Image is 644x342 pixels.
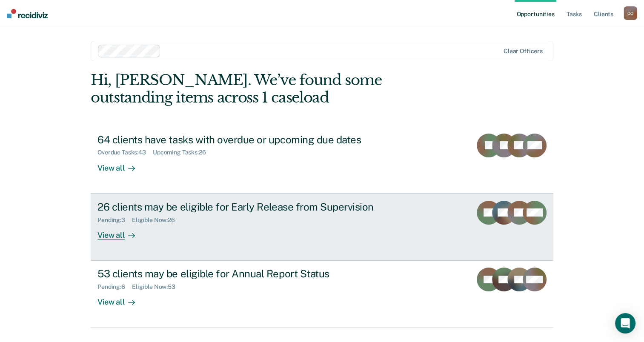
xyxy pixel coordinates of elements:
[97,134,396,146] div: 64 clients have tasks with overdue or upcoming due dates
[153,149,213,156] div: Upcoming Tasks : 26
[91,194,553,261] a: 26 clients may be eligible for Early Release from SupervisionPending:3Eligible Now:26View all
[91,261,553,328] a: 53 clients may be eligible for Annual Report StatusPending:6Eligible Now:53View all
[97,149,153,156] div: Overdue Tasks : 43
[132,217,182,224] div: Eligible Now : 26
[7,9,48,18] img: Recidiviz
[97,156,145,173] div: View all
[97,201,396,213] div: 26 clients may be eligible for Early Release from Supervision
[97,291,145,307] div: View all
[624,6,637,20] div: O O
[97,268,396,280] div: 53 clients may be eligible for Annual Report Status
[615,313,635,333] div: Open Intercom Messenger
[91,71,461,106] div: Hi, [PERSON_NAME]. We’ve found some outstanding items across 1 caseload
[97,283,132,291] div: Pending : 6
[624,6,637,20] button: OO
[97,217,132,224] div: Pending : 3
[91,127,553,194] a: 64 clients have tasks with overdue or upcoming due datesOverdue Tasks:43Upcoming Tasks:26View all
[97,223,145,240] div: View all
[504,48,543,55] div: Clear officers
[132,283,182,291] div: Eligible Now : 53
